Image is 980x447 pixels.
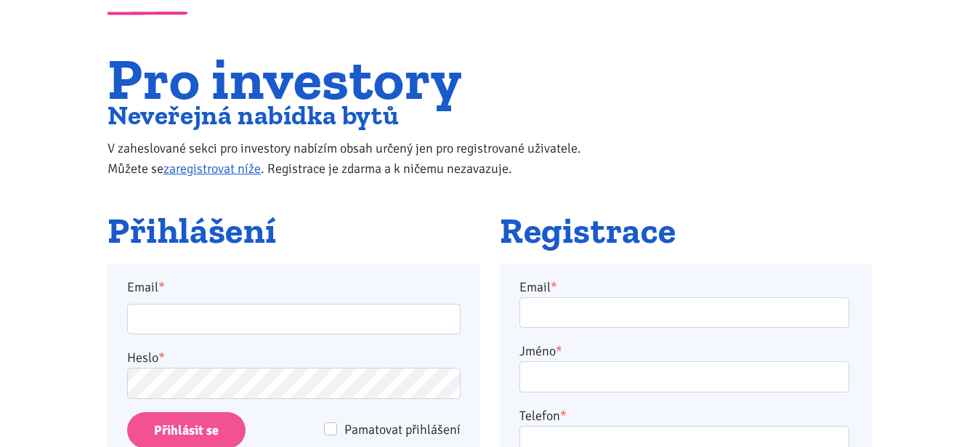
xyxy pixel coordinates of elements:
label: Jméno [519,341,562,361]
label: Email [519,277,557,297]
abbr: required [560,408,567,424]
abbr: required [551,279,557,295]
h2: Neveřejná nabídka bytů [108,103,611,127]
h1: Pro investory [108,55,611,103]
label: Telefon [519,406,567,426]
label: Email [118,277,471,297]
abbr: required [556,343,562,359]
span: Pamatovat přihlášení [344,422,461,438]
a: zaregistrovat níže [163,161,261,177]
h2: Přihlášení [108,212,480,251]
h2: Registrace [500,212,872,251]
label: Heslo [127,347,165,368]
p: V zaheslované sekci pro investory nabízím obsah určený jen pro registrované uživatele. Můžete se ... [108,138,611,179]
